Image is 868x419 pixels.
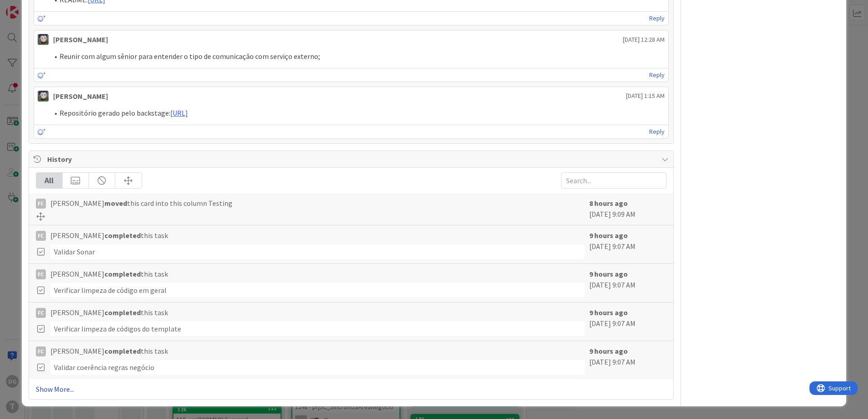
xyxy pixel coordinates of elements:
div: FC [36,308,46,318]
a: Reply [649,69,665,81]
div: [PERSON_NAME] [53,34,108,45]
div: FC [36,199,46,209]
a: Show More... [36,384,666,395]
b: moved [104,199,127,208]
span: [PERSON_NAME] this task [50,346,168,356]
span: [PERSON_NAME] this task [50,307,168,318]
span: [PERSON_NAME] this task [50,230,168,241]
b: completed [104,231,141,240]
b: completed [104,346,141,356]
span: [DATE] 1:15 AM [626,91,665,101]
div: Validar coerência regras negócio [50,360,585,375]
span: History [47,154,657,165]
div: Verificar limpeza de códigos do template [50,322,585,336]
div: [DATE] 9:09 AM [589,198,666,220]
b: 9 hours ago [589,269,628,278]
div: FC [36,269,46,279]
span: [PERSON_NAME] this task [50,268,168,279]
span: [DATE] 12:28 AM [623,35,665,44]
span: Support [19,1,41,12]
div: All [36,173,63,188]
input: Search... [561,172,666,189]
img: LS [38,34,49,45]
div: FC [36,346,46,356]
img: LS [38,91,49,102]
a: Reply [649,126,665,137]
div: [DATE] 9:07 AM [589,307,666,336]
div: Verificar limpeza de código em geral [50,283,585,297]
a: [URL] [170,108,188,117]
div: [DATE] 9:07 AM [589,346,666,375]
div: FC [36,231,46,241]
div: [PERSON_NAME] [53,91,108,102]
b: 9 hours ago [589,308,628,317]
span: [PERSON_NAME] this card into this column Testing [50,198,232,209]
b: 8 hours ago [589,199,628,208]
b: completed [104,269,141,278]
li: Reunir com algum sênior para entender o tipo de comunicação com serviço externo; [49,51,665,62]
li: Repositório gerado pelo backstage: [49,108,665,118]
b: 9 hours ago [589,346,628,356]
a: Reply [649,13,665,24]
div: [DATE] 9:07 AM [589,268,666,297]
div: Validar Sonar [50,244,585,259]
b: completed [104,308,141,317]
b: 9 hours ago [589,231,628,240]
div: [DATE] 9:07 AM [589,230,666,259]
